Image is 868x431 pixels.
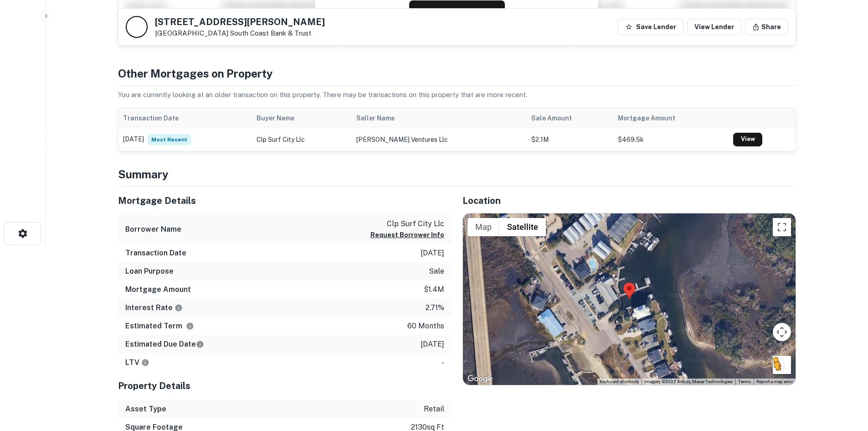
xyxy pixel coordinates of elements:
th: Mortgage Amount [613,108,729,128]
p: 2.71% [426,302,444,313]
button: Request Borrower Info [370,229,444,240]
svg: Term is based on a standard schedule for this type of loan. [186,322,194,330]
p: [GEOGRAPHIC_DATA] [155,29,325,37]
h5: [STREET_ADDRESS][PERSON_NAME] [155,17,325,26]
p: [DATE] [421,248,444,259]
p: You are currently looking at an older transaction on this property. There may be transactions on ... [118,89,796,100]
h6: Asset Type [125,404,166,415]
h6: Interest Rate [125,302,183,313]
h6: Estimated Term [125,321,194,332]
a: Open this area in Google Maps (opens a new window) [465,373,495,385]
button: Keyboard shortcuts [600,379,639,385]
h6: Mortgage Amount [125,284,191,295]
svg: LTVs displayed on the website are for informational purposes only and may be reported incorrectly... [141,358,149,367]
th: Buyer Name [252,108,352,128]
td: clp surf city llc [252,128,352,151]
a: View [733,133,762,146]
a: South Coast Bank & Trust [230,29,311,37]
p: $1.4m [424,284,444,295]
th: Seller Name [352,108,527,128]
td: $2.1M [527,128,613,151]
button: Share [745,19,788,35]
button: Toggle fullscreen view [773,218,791,236]
span: Most Recent [148,134,191,145]
p: sale [429,266,444,277]
h6: Transaction Date [125,248,186,259]
p: - [442,357,444,368]
td: [DATE] [118,128,252,151]
svg: The interest rates displayed on the website are for informational purposes only and may be report... [175,304,183,312]
svg: Estimate is based on a standard schedule for this type of loan. [196,340,204,348]
iframe: Chat Widget [822,358,868,402]
h6: LTV [125,357,149,368]
td: $469.5k [613,128,729,151]
a: View Lender [687,19,741,35]
h4: Summary [118,166,796,182]
a: Terms [738,379,751,384]
td: [PERSON_NAME] ventures llc [352,128,527,151]
button: Map camera controls [773,323,791,341]
h4: Other Mortgages on Property [118,65,796,82]
h5: Location [462,194,796,208]
p: 60 months [407,321,444,332]
h5: Mortgage Details [118,194,452,208]
button: Save Lender [618,19,683,35]
button: Show satellite imagery [499,218,546,236]
th: Transaction Date [118,108,252,128]
button: Request Borrower Info [409,0,505,22]
button: Drag Pegman onto the map to open Street View [773,356,791,374]
th: Sale Amount [527,108,613,128]
p: retail [424,404,444,415]
h6: Borrower Name [125,224,181,235]
a: Report a map error [756,379,793,384]
h6: Estimated Due Date [125,339,204,350]
img: Google [465,373,495,385]
p: clp surf city llc [370,218,444,229]
h5: Property Details [118,379,452,393]
span: Imagery ©2025 Airbus, Maxar Technologies [644,379,733,384]
p: [DATE] [421,339,444,350]
h6: Loan Purpose [125,266,174,277]
button: Show street map [467,218,499,236]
